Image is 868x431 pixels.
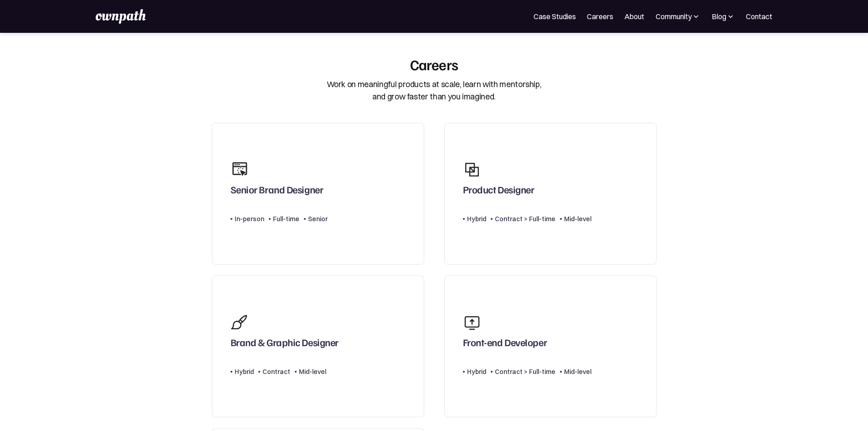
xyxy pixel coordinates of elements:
[327,78,542,103] div: Work on meaningful products at scale, learn with mentorship, and grow faster than you imagined.
[495,366,555,377] div: Contract > Full-time
[746,11,772,22] a: Contact
[212,123,424,265] a: Senior Brand DesignerIn-personFull-timeSenior
[495,213,555,224] div: Contract > Full-time
[235,366,254,377] div: Hybrid
[467,366,486,377] div: Hybrid
[273,213,299,224] div: Full-time
[656,11,692,22] div: Community
[711,11,735,22] div: Blog
[587,11,613,22] a: Careers
[564,366,591,377] div: Mid-level
[624,11,644,22] a: About
[262,366,290,377] div: Contract
[444,123,657,265] a: Product DesignerHybridContract > Full-timeMid-level
[231,183,324,200] div: Senior Brand Designer
[463,336,547,353] div: Front-end Developer
[410,56,458,73] div: Careers
[463,183,534,200] div: Product Designer
[299,366,326,377] div: Mid-level
[308,213,328,224] div: Senior
[655,11,700,22] div: Community
[444,275,657,417] a: Front-end DeveloperHybridContract > Full-timeMid-level
[231,336,339,353] div: Brand & Graphic Designer
[235,213,264,224] div: In-person
[467,213,486,224] div: Hybrid
[534,11,576,22] a: Case Studies
[712,11,726,22] div: Blog
[564,213,591,224] div: Mid-level
[212,275,424,417] a: Brand & Graphic DesignerHybridContractMid-level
